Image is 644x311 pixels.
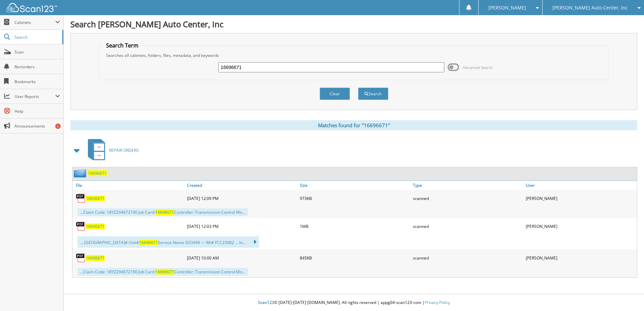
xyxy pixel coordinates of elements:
[258,300,274,305] span: Scan123
[103,53,605,58] div: Searches all cabinets, folders, files, metadata, and keywords
[72,181,185,190] a: File
[463,65,493,70] span: Advanced Search
[70,120,637,130] div: Matches found for "16696671"
[185,192,298,205] div: [DATE] 12:09 PM
[524,192,637,205] div: [PERSON_NAME]
[488,6,526,10] span: [PERSON_NAME]
[185,251,298,265] div: [DATE] 10:00 AM
[55,124,61,129] div: 5
[298,219,411,233] div: 1MB
[298,251,411,265] div: 845KB
[76,193,86,203] img: PDF.png
[14,64,60,70] span: Reminders
[552,6,628,10] span: [PERSON_NAME] Auto Center, Inc
[411,251,524,265] div: scanned
[77,208,248,216] div: ...Claim Code: 18YZ294672190 Job Card: Controller: Transmission Control Mo...
[74,169,88,177] img: folder2.png
[14,49,60,55] span: Scan
[70,19,637,30] h1: Search [PERSON_NAME] Auto Center, Inc
[84,137,139,164] a: REPAIR ORDERS
[77,268,248,276] div: ...Claim Code: 18YZ294672190 Job Card: Controller: Transmission Control Mo...
[524,251,637,265] div: [PERSON_NAME]
[524,181,637,190] a: User
[86,223,105,229] a: 16696671
[14,20,55,25] span: Cabinets
[86,255,105,261] a: 16696671
[411,192,524,205] div: scanned
[14,94,55,99] span: User Reports
[358,88,388,100] button: Search
[88,170,107,176] a: 16696671
[109,147,139,153] span: REPAIR ORDERS
[185,219,298,233] div: [DATE] 12:03 PM
[155,269,174,275] span: 16696671
[425,300,450,305] a: Privacy Policy
[7,3,57,12] img: scan123-logo-white.svg
[14,79,60,84] span: Bookmarks
[185,181,298,190] a: Created
[76,253,86,263] img: PDF.png
[14,34,59,40] span: Search
[320,88,350,100] button: Clear
[298,192,411,205] div: 973KB
[411,181,524,190] a: Type
[64,295,644,311] div: © [DATE]-[DATE] [DOMAIN_NAME]. All rights reserved | appg04-scan123-com |
[86,196,105,201] a: 16696671
[155,209,174,215] span: 16696671
[524,219,637,233] div: [PERSON_NAME]
[139,240,158,245] span: 16696671
[298,181,411,190] a: Size
[76,221,86,231] img: PDF.png
[411,219,524,233] div: scanned
[14,123,60,129] span: Announcements
[77,236,259,248] div: ... [GEOGRAPHIC_DATA]# Unit# Service Name G53499 — RA# FCC23082 ... In...
[103,42,142,49] legend: Search Term
[14,108,60,114] span: Help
